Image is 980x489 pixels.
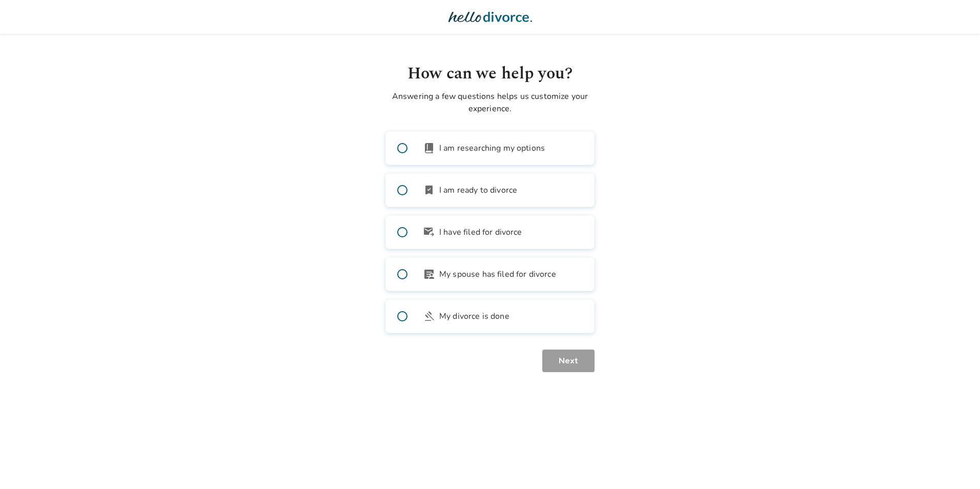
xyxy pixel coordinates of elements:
span: I have filed for divorce [439,226,522,238]
span: book_2 [423,142,435,154]
span: I am researching my options [439,142,545,154]
p: Answering a few questions helps us customize your experience. [385,90,595,115]
span: article_person [423,268,435,280]
span: My divorce is done [439,310,509,322]
button: Next [543,350,595,372]
span: gavel [423,310,435,322]
span: bookmark_check [423,184,435,196]
span: outgoing_mail [423,226,435,238]
span: My spouse has filed for divorce [439,268,556,280]
h1: How can we help you? [385,62,595,86]
span: I am ready to divorce [439,184,517,196]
